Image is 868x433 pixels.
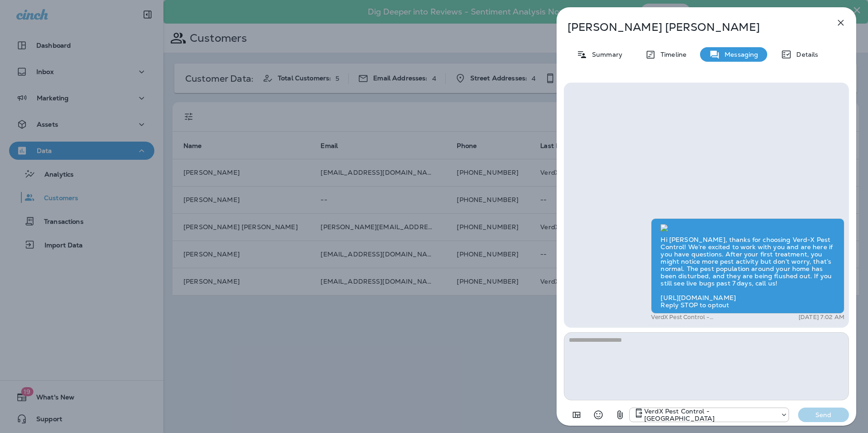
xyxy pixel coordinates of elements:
[656,51,686,58] p: Timeline
[589,406,607,424] button: Select an emoji
[644,408,776,422] p: VerdX Pest Control - [GEOGRAPHIC_DATA]
[651,218,844,314] div: Hi [PERSON_NAME], thanks for choosing Verd-X Pest Control! We’re excited to work with you and are...
[792,51,818,58] p: Details
[630,408,789,422] div: +1 (770) 758-7657
[651,314,767,321] p: VerdX Pest Control - [GEOGRAPHIC_DATA]
[567,21,815,34] p: [PERSON_NAME] [PERSON_NAME]
[587,51,622,58] p: Summary
[799,314,844,321] p: [DATE] 7:02 AM
[567,406,586,424] button: Add in a premade template
[720,51,758,58] p: Messaging
[661,224,668,231] img: twilio-download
